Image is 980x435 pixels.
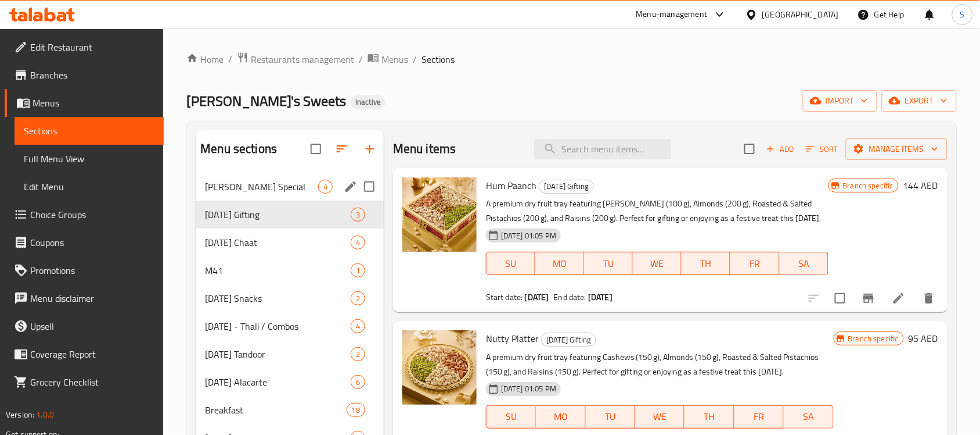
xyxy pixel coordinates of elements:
[205,319,351,333] div: Navratri - Thali / Combos
[413,52,417,66] li: /
[491,255,531,272] span: SU
[205,208,351,222] span: [DATE] Gifting
[5,33,164,61] a: Edit Restaurant
[205,375,351,389] span: [DATE] Alacarte
[15,145,164,173] a: Full Menu View
[6,407,34,422] span: Version:
[205,236,351,249] div: Navratri Chaat
[640,408,680,425] span: WE
[351,265,365,276] span: 1
[186,88,346,114] span: [PERSON_NAME]'s Sweets
[33,96,154,110] span: Menus
[205,291,351,305] span: [DATE] Snacks
[351,319,365,333] div: items
[186,52,957,67] nav: breadcrumb
[541,408,581,425] span: MO
[588,290,613,305] b: [DATE]
[486,330,539,347] span: Nutty Platter
[5,312,164,340] a: Upsell
[196,368,384,396] div: [DATE] Alacarte6
[251,52,354,66] span: Restaurants management
[205,347,351,361] span: [DATE] Tandoor
[347,403,365,417] div: items
[205,375,351,389] div: Navratri Alacarte
[196,312,384,340] div: [DATE] - Thali / Combos4
[36,407,54,422] span: 1.0.0
[780,252,828,275] button: SA
[351,263,365,277] div: items
[730,252,779,275] button: FR
[228,52,232,66] li: /
[356,135,384,163] button: Add section
[30,319,154,333] span: Upsell
[205,291,351,305] div: Navratri Snacks
[686,255,726,272] span: TH
[5,201,164,229] a: Choice Groups
[5,340,164,368] a: Coverage Report
[351,321,365,332] span: 4
[633,252,682,275] button: WE
[359,52,363,66] li: /
[351,347,365,361] div: items
[491,408,531,425] span: SU
[915,284,943,312] button: delete
[368,52,408,67] a: Menus
[784,255,824,272] span: SA
[342,178,359,195] button: edit
[892,291,906,305] a: Edit menu item
[486,197,828,226] p: A premium dry fruit tray featuring [PERSON_NAME] (100 g), Almonds (200 g), Roasted & Salted Pista...
[534,139,671,159] input: search
[584,252,633,275] button: TU
[535,252,584,275] button: MO
[739,408,779,425] span: FR
[196,173,384,201] div: [PERSON_NAME] Special4edit
[637,255,677,272] span: WE
[554,290,586,305] span: End date:
[351,209,365,220] span: 3
[903,177,938,194] h6: 144 AED
[5,256,164,284] a: Promotions
[486,350,834,379] p: A premium dry fruit tray featuring Cashews (150 g), Almonds (150 g), Roasted & Salted Pistachios ...
[838,180,898,191] span: Branch specific
[24,152,154,166] span: Full Menu View
[196,340,384,368] div: [DATE] Tandoor2
[486,405,536,429] button: SU
[960,8,965,21] span: S
[205,263,351,277] span: M41
[351,236,365,249] div: items
[328,135,356,163] span: Sort sections
[589,255,628,272] span: TU
[196,229,384,256] div: [DATE] Chaat4
[762,8,839,21] div: [GEOGRAPHIC_DATA]
[304,137,328,161] span: Select all sections
[205,403,346,417] span: Breakfast
[828,286,852,311] span: Select to update
[486,290,523,305] span: Start date:
[496,383,561,394] span: [DATE] 01:05 PM
[765,142,796,156] span: Add
[846,138,947,160] button: Manage items
[351,375,365,389] div: items
[205,208,351,222] div: Diwali Gifting
[319,181,332,192] span: 4
[393,140,456,158] h2: Menu items
[237,52,354,67] a: Restaurants management
[402,177,477,252] img: Hum Paanch
[196,256,384,284] div: M411
[806,142,838,156] span: Sort
[5,368,164,396] a: Grocery Checklist
[5,284,164,312] a: Menu disclaimer
[205,180,318,194] span: [PERSON_NAME] Special
[24,180,154,194] span: Edit Menu
[351,293,365,304] span: 2
[205,236,351,249] span: [DATE] Chaat
[15,117,164,145] a: Sections
[381,52,408,66] span: Menus
[541,333,596,347] div: Diwali Gifting
[799,140,846,158] span: Sort items
[590,408,630,425] span: TU
[844,333,903,344] span: Branch specific
[682,252,730,275] button: TH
